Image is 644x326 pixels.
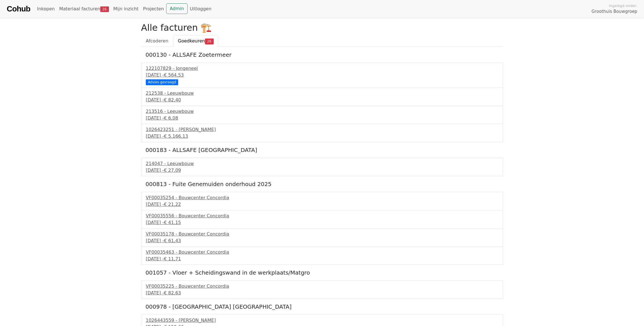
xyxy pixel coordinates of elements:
span: € 61,43 [164,238,181,243]
a: VF00035463 - Bouwcenter Concordia[DATE] -€ 11,71 [146,249,498,262]
span: € 564,53 [164,72,184,78]
div: Advies gevraagd [146,79,178,85]
div: 214047 - Leeuwbouw [146,160,498,167]
span: Goedkeuren [178,38,205,44]
div: [DATE] - [146,237,498,244]
div: [DATE] - [146,201,498,208]
span: € 82,63 [164,290,181,296]
div: VF00035556 - Bouwcenter Concordia [146,213,498,219]
div: [DATE] - [146,219,498,226]
span: 26 [100,6,109,12]
a: Afcoderen [141,35,173,47]
div: [DATE] - [146,290,498,296]
div: [DATE] - [146,115,498,122]
span: € 41,15 [164,220,181,225]
div: VF00035225 - Bouwcenter Concordia [146,283,498,290]
span: € 21,22 [164,202,181,207]
div: [DATE] - [146,256,498,262]
a: 213516 - Leeuwbouw[DATE] -€ 6,08 [146,108,498,122]
a: Inkopen [35,3,57,15]
span: 26 [205,39,214,44]
a: Materiaal facturen26 [57,3,111,15]
a: VF00035556 - Bouwcenter Concordia[DATE] -€ 41,15 [146,213,498,226]
div: 122107829 - Jongeneel [146,65,498,72]
a: Mijn inzicht [111,3,141,15]
div: VF00035463 - Bouwcenter Concordia [146,249,498,256]
div: [DATE] - [146,72,498,78]
span: Afcoderen [146,38,168,44]
span: € 82,40 [164,97,181,103]
div: 212538 - Leeuwbouw [146,90,498,97]
a: 1026423251 - [PERSON_NAME][DATE] -€ 5.166,13 [146,126,498,140]
div: [DATE] - [146,97,498,103]
div: 1026423251 - [PERSON_NAME] [146,126,498,133]
h5: 001057 - Vloer + Scheidingswand in de werkplaats/Matgro [146,269,498,276]
span: Ingelogd onder: [609,3,637,8]
a: VF00035178 - Bouwcenter Concordia[DATE] -€ 61,43 [146,231,498,244]
a: Uitloggen [188,3,214,15]
h5: 000130 - ALLSAFE Zoetermeer [146,51,498,58]
a: 122107829 - Jongeneel[DATE] -€ 564,53 Advies gevraagd [146,65,498,84]
span: Groothuis Bouwgroep [591,8,637,15]
a: 214047 - Leeuwbouw[DATE] -€ 27,09 [146,160,498,174]
a: Admin [166,3,188,14]
div: 213516 - Leeuwbouw [146,108,498,115]
a: 212538 - Leeuwbouw[DATE] -€ 82,40 [146,90,498,103]
a: Cohub [7,2,30,16]
div: 1026443559 - [PERSON_NAME] [146,317,498,324]
a: VF00035225 - Bouwcenter Concordia[DATE] -€ 82,63 [146,283,498,296]
span: € 6,08 [164,115,178,121]
div: VF00035254 - Bouwcenter Concordia [146,194,498,201]
a: Goedkeuren26 [173,35,218,47]
h5: 000813 - Fuite Genemuiden onderhoud 2025 [146,181,498,187]
a: VF00035254 - Bouwcenter Concordia[DATE] -€ 21,22 [146,194,498,208]
h5: 000183 - ALLSAFE [GEOGRAPHIC_DATA] [146,147,498,153]
a: Projecten [141,3,166,15]
span: € 11,71 [164,256,181,261]
div: [DATE] - [146,167,498,174]
span: € 5.166,13 [164,134,188,139]
div: VF00035178 - Bouwcenter Concordia [146,231,498,237]
h2: Alle facturen 🏗️ [141,22,503,33]
span: € 27,09 [164,168,181,173]
h5: 000978 - [GEOGRAPHIC_DATA] [GEOGRAPHIC_DATA] [146,303,498,310]
div: [DATE] - [146,133,498,140]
